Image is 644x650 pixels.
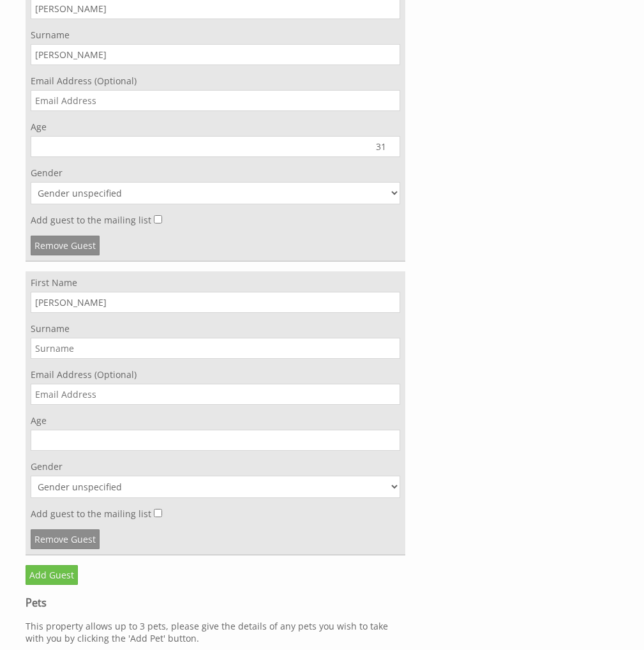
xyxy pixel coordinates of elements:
label: Age [31,414,400,427]
a: Remove Guest [31,529,100,549]
label: Age [31,121,400,133]
label: Add guest to the mailing list [31,214,151,226]
h3: Pets [26,596,405,610]
label: Gender [31,167,400,179]
input: Forename [31,292,400,313]
label: Surname [31,29,400,41]
input: Email Address [31,90,400,111]
input: Email Address [31,384,400,405]
label: Email Address (Optional) [31,368,400,381]
label: Add guest to the mailing list [31,508,151,520]
input: Surname [31,338,400,359]
a: Add Guest [26,565,78,585]
p: This property allows up to 3 pets, please give the details of any pets you wish to take with you ... [26,620,405,644]
label: Surname [31,322,400,335]
label: Email Address (Optional) [31,75,400,87]
label: First Name [31,276,400,289]
input: Surname [31,44,400,65]
label: Gender [31,460,400,472]
a: Remove Guest [31,236,100,255]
